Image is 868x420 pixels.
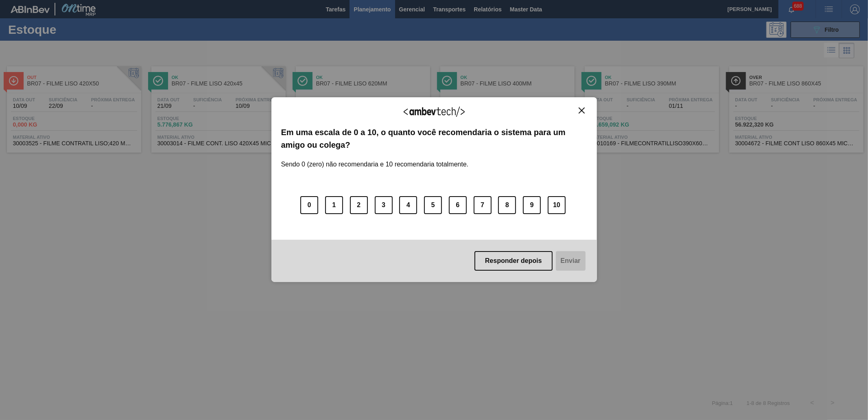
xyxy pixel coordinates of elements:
[579,107,585,114] img: Close
[281,126,587,151] label: Em uma escala de 0 a 10, o quanto você recomendaria o sistema para um amigo ou colega?
[300,196,318,214] button: 0
[424,196,442,214] button: 5
[498,196,516,214] button: 8
[399,196,417,214] button: 4
[474,196,492,214] button: 7
[449,196,467,214] button: 6
[576,107,587,114] button: Close
[523,196,541,214] button: 9
[325,196,343,214] button: 1
[404,107,465,117] img: Logo Ambevtech
[474,251,553,271] button: Responder depois
[350,196,368,214] button: 2
[281,151,469,168] label: Sendo 0 (zero) não recomendaria e 10 recomendaria totalmente.
[548,196,566,214] button: 10
[375,196,393,214] button: 3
